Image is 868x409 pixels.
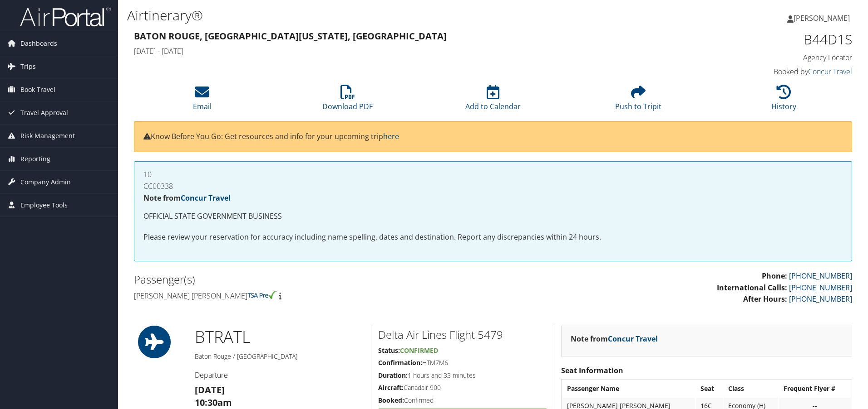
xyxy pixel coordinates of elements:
h4: CC00338 [143,183,843,190]
span: Book Travel [20,78,55,101]
img: airportal-logo.png [20,6,111,27]
a: [PHONE_NUMBER] [789,294,852,304]
h5: Baton Rouge / [GEOGRAPHIC_DATA] [195,352,364,361]
span: Reporting [20,148,50,170]
strong: Status: [378,346,400,355]
a: here [383,131,399,141]
span: Travel Approval [20,101,68,124]
strong: Baton Rouge, [GEOGRAPHIC_DATA] [US_STATE], [GEOGRAPHIC_DATA] [134,30,447,42]
th: Class [724,380,778,397]
h5: Confirmed [378,396,547,405]
a: Add to Calendar [465,90,521,111]
h5: 1 hours and 33 minutes [378,371,547,380]
a: Concur Travel [608,334,658,344]
h4: [DATE] - [DATE] [134,46,669,56]
h1: BTR ATL [195,326,364,348]
strong: International Calls: [717,283,787,293]
span: Dashboards [20,32,57,55]
span: Employee Tools [20,194,68,217]
span: Risk Management [20,125,75,147]
a: Concur Travel [808,67,852,77]
p: Please review your reservation for accuracy including name spelling, dates and destination. Repor... [143,231,843,243]
th: Frequent Flyer # [779,380,851,397]
strong: 10:30am [195,396,232,409]
h5: Canadair 900 [378,383,547,392]
span: Trips [20,55,36,78]
a: [PHONE_NUMBER] [789,283,852,293]
strong: Confirmation: [378,358,422,367]
h2: Delta Air Lines Flight 5479 [378,327,547,342]
h2: Passenger(s) [134,272,486,287]
a: Push to Tripit [615,90,661,111]
strong: Seat Information [561,366,623,375]
a: Email [193,90,212,111]
th: Passenger Name [562,380,695,397]
h4: [PERSON_NAME] [PERSON_NAME] [134,291,486,301]
strong: Note from [571,334,658,344]
span: Confirmed [400,346,438,355]
strong: Booked: [378,396,404,404]
h4: Departure [195,370,364,380]
a: Concur Travel [181,193,231,203]
p: OFFICIAL STATE GOVERNMENT BUSINESS [143,211,843,222]
h4: Agency Locator [683,53,852,63]
th: Seat [696,380,723,397]
strong: Aircraft: [378,383,404,392]
strong: Note from [143,193,231,203]
h5: HTM7M6 [378,358,547,367]
h1: Airtinerary® [127,6,615,25]
img: tsa-precheck.png [247,291,277,299]
a: History [771,90,796,111]
h4: 10 [143,171,843,178]
span: [PERSON_NAME] [794,13,850,23]
a: [PERSON_NAME] [787,5,859,32]
a: [PHONE_NUMBER] [789,271,852,281]
span: Company Admin [20,171,71,193]
a: Download PDF [322,90,373,111]
p: Know Before You Go: Get resources and info for your upcoming trip [143,131,843,143]
h1: B44D1S [683,30,852,49]
strong: After Hours: [743,294,787,304]
strong: Phone: [762,271,787,281]
strong: Duration: [378,371,408,380]
strong: [DATE] [195,384,225,396]
h4: Booked by [683,67,852,77]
